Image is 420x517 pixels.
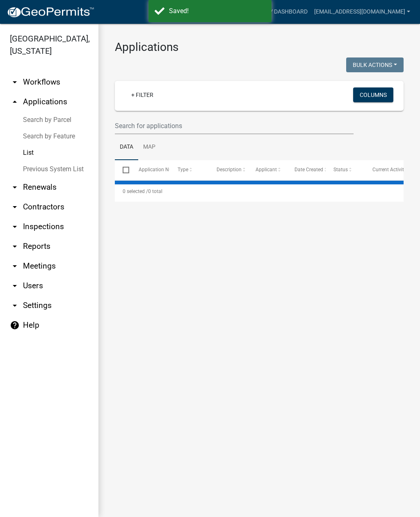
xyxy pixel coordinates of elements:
[10,261,20,271] i: arrow_drop_down
[169,6,265,16] div: Saved!
[115,40,404,54] h3: Applications
[115,117,354,134] input: Search for applications
[139,167,183,172] span: Application Number
[217,167,242,172] span: Description
[311,4,413,20] a: [EMAIL_ADDRESS][DOMAIN_NAME]
[10,301,20,310] i: arrow_drop_down
[10,281,20,291] i: arrow_drop_down
[346,57,404,72] button: Bulk Actions
[10,182,20,192] i: arrow_drop_down
[333,167,348,172] span: Status
[209,160,248,180] datatable-header-cell: Description
[169,160,208,180] datatable-header-cell: Type
[10,77,20,87] i: arrow_drop_down
[115,160,130,180] datatable-header-cell: Select
[123,188,148,194] span: 0 selected /
[248,160,287,180] datatable-header-cell: Applicant
[326,160,365,180] datatable-header-cell: Status
[115,181,404,202] div: 0 total
[10,222,20,232] i: arrow_drop_down
[178,167,188,172] span: Type
[115,134,138,161] a: Data
[372,167,406,172] span: Current Activity
[294,167,323,172] span: Date Created
[365,160,404,180] datatable-header-cell: Current Activity
[130,160,169,180] datatable-header-cell: Application Number
[10,202,20,212] i: arrow_drop_down
[10,320,20,330] i: help
[138,134,160,161] a: Map
[10,97,20,107] i: arrow_drop_up
[287,160,326,180] datatable-header-cell: Date Created
[10,241,20,251] i: arrow_drop_down
[125,87,160,102] a: + Filter
[353,87,393,102] button: Columns
[256,167,277,172] span: Applicant
[261,4,311,20] a: My Dashboard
